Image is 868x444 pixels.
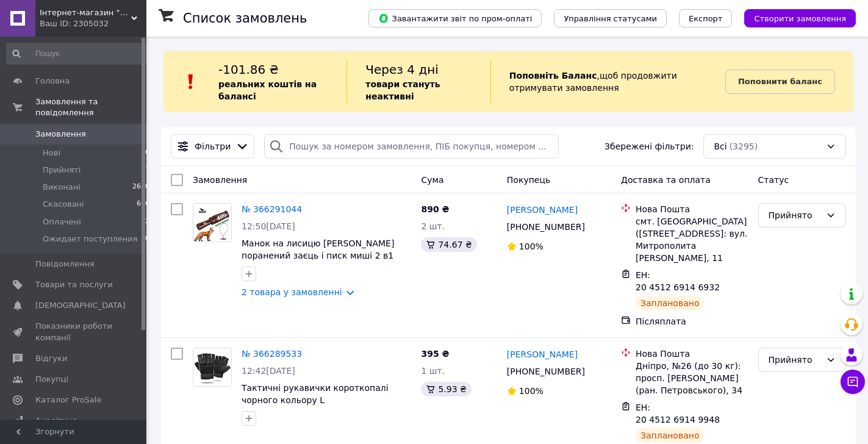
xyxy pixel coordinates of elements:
[242,383,389,405] a: Тактичні рукавички короткопалі чорного кольору L
[145,217,149,227] span: 2
[43,199,84,210] span: Скасовані
[714,140,726,152] span: Всі
[636,215,748,264] div: смт. [GEOGRAPHIC_DATA] ([STREET_ADDRESS]: вул. Митрополита [PERSON_NAME], 11
[35,259,95,270] span: Повідомлення
[564,14,657,23] span: Управління статусами
[43,182,81,193] span: Виконані
[242,366,295,376] span: 12:42[DATE]
[368,9,542,27] button: Завантажити звіт по пром-оплаті
[242,287,342,297] a: 2 товара у замовленні
[636,203,748,215] div: Нова Пошта
[636,270,720,292] span: ЕН: 20 4512 6914 6932
[730,141,758,151] span: (3295)
[195,140,231,152] span: Фільтри
[421,349,449,359] span: 395 ₴
[35,76,70,87] span: Головна
[421,237,476,252] div: 74.67 ₴
[636,403,720,424] span: ЕН: 20 4512 6914 9948
[35,395,101,406] span: Каталог ProSale
[554,9,667,27] button: Управління статусами
[421,382,471,396] div: 5.93 ₴
[218,79,317,101] b: реальних коштів на балансі
[365,62,439,77] span: Через 4 дні
[242,238,394,273] a: Манок на лисицю [PERSON_NAME] поранений заєць і писк миші 2 в1 духовий манок на хижака
[35,321,113,343] span: Показники роботи компанії
[636,428,705,443] div: Заплановано
[738,77,822,86] b: Поповнити баланс
[193,204,231,242] img: Фото товару
[145,165,149,176] span: 7
[145,148,149,159] span: 0
[193,348,232,387] a: Фото товару
[43,165,81,176] span: Прийняті
[43,217,81,227] span: Оплачені
[604,140,694,152] span: Збережені фільтри:
[264,134,559,159] input: Пошук за номером замовлення, ПІБ покупця, номером телефону, Email, номером накладної
[182,73,200,91] img: :exclamation:
[636,360,748,396] div: Дніпро, №26 (до 30 кг): просп. [PERSON_NAME] (ран. Петровського), 34
[35,96,146,118] span: Замовлення та повідомлення
[145,234,149,245] span: 0
[679,9,733,27] button: Експорт
[421,366,445,376] span: 1 шт.
[507,175,550,185] span: Покупець
[519,242,543,251] span: 100%
[841,370,865,394] button: Чат з покупцем
[636,296,705,310] div: Заплановано
[519,386,543,396] span: 100%
[754,14,846,23] span: Створити замовлення
[193,203,232,242] a: Фото товару
[6,43,151,65] input: Пошук
[40,7,131,18] span: Інтернет-магазин "ДакХант" -аксесуари для полювання. Амуніція та екіпірування для мисливських собак"
[218,62,279,77] span: -101.86 ₴
[242,349,302,359] a: № 366289533
[132,182,149,193] span: 2680
[689,14,723,23] span: Експорт
[43,234,138,245] span: Ожидает поступления
[183,11,307,26] h1: Список замовлень
[193,175,247,185] span: Замовлення
[769,209,821,222] div: Прийнято
[636,348,748,360] div: Нова Пошта
[621,175,711,185] span: Доставка та оплата
[744,9,856,27] button: Створити замовлення
[509,71,597,81] b: Поповніть Баланс
[35,129,86,140] span: Замовлення
[769,353,821,367] div: Прийнято
[504,218,587,235] div: [PHONE_NUMBER]
[758,175,789,185] span: Статус
[490,61,725,102] div: , щоб продовжити отримувати замовлення
[40,18,146,29] div: Ваш ID: 2305032
[35,353,67,364] span: Відгуки
[35,415,77,426] span: Аналітика
[365,79,440,101] b: товари стануть неактивні
[507,348,578,360] a: [PERSON_NAME]
[725,70,835,94] a: Поповнити баланс
[421,221,445,231] span: 2 шт.
[242,204,302,214] a: № 366291044
[35,279,113,290] span: Товари та послуги
[193,348,231,386] img: Фото товару
[421,175,443,185] span: Cума
[242,221,295,231] span: 12:50[DATE]
[43,148,60,159] span: Нові
[636,315,748,328] div: Післяплата
[504,363,587,380] div: [PHONE_NUMBER]
[378,13,532,24] span: Завантажити звіт по пром-оплаті
[421,204,449,214] span: 890 ₴
[137,199,149,210] span: 606
[35,374,68,385] span: Покупці
[35,300,126,311] span: [DEMOGRAPHIC_DATA]
[507,204,578,216] a: [PERSON_NAME]
[732,13,856,23] a: Створити замовлення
